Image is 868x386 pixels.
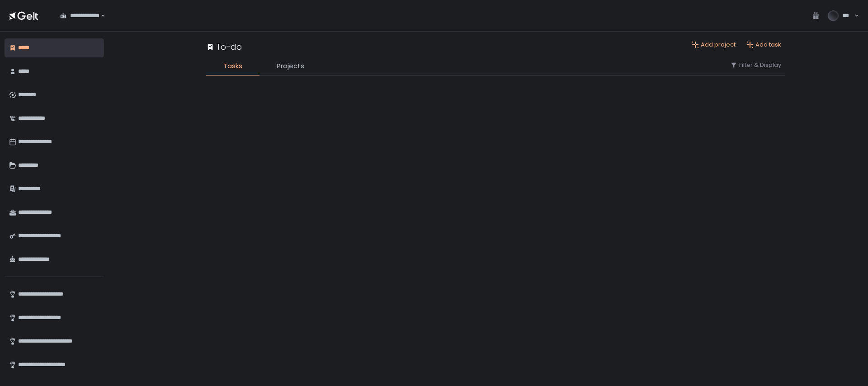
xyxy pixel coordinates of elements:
input: Search for option [99,11,100,20]
button: Filter & Display [730,61,781,69]
span: Projects [277,61,304,71]
span: Tasks [223,61,242,71]
div: Search for option [54,6,105,25]
button: Add project [692,41,736,49]
div: To-do [206,41,242,53]
button: Add task [746,41,781,49]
